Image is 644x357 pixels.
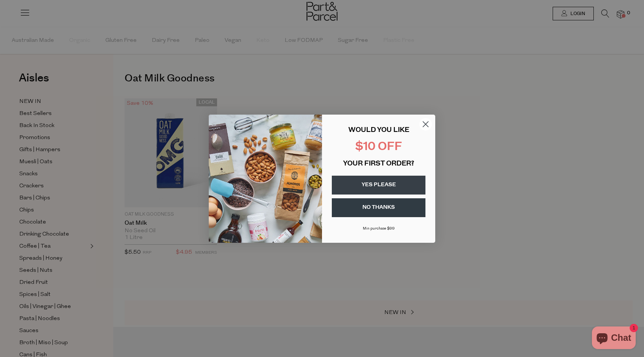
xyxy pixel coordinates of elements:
[348,127,409,134] span: WOULD YOU LIKE
[355,141,402,153] span: $10 OFF
[363,227,395,231] span: Min purchase $99
[343,161,414,167] span: YOUR FIRST ORDER?
[332,176,425,195] button: YES PLEASE
[332,198,425,217] button: NO THANKS
[209,115,322,243] img: 43fba0fb-7538-40bc-babb-ffb1a4d097bc.jpeg
[419,118,432,131] button: Close dialog
[590,326,638,351] inbox-online-store-chat: Shopify online store chat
